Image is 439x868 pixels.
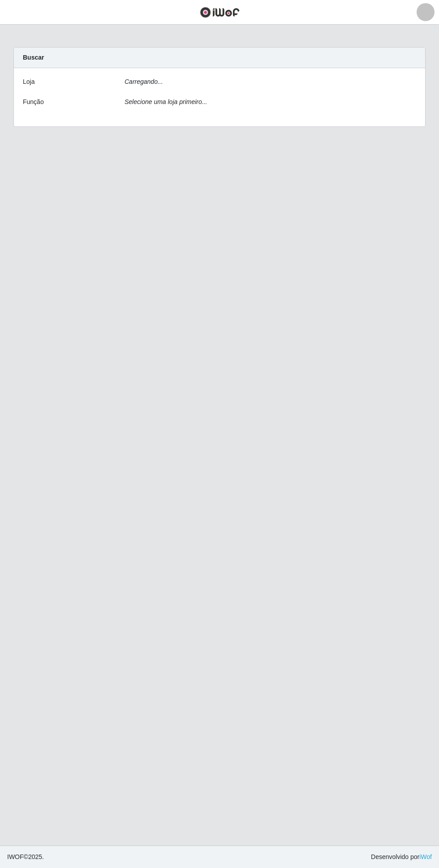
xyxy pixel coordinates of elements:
span: Desenvolvido por [371,852,432,862]
span: © 2025 . [7,852,44,862]
span: IWOF [7,853,24,860]
i: Selecione uma loja primeiro... [125,98,207,105]
img: CoreUI Logo [200,7,240,18]
label: Função [23,97,44,107]
label: Loja [23,77,34,87]
i: Carregando... [125,78,163,85]
a: iWof [419,853,432,860]
strong: Buscar [23,54,44,61]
